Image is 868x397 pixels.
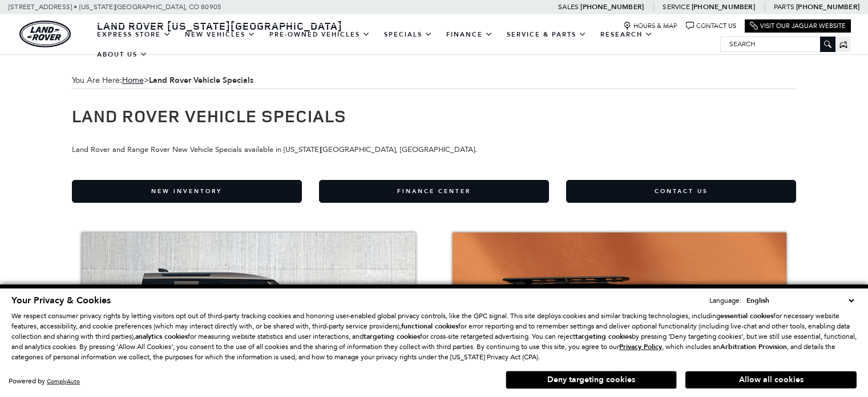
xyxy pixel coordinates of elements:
strong: Arbitration Provision [720,342,787,351]
select: Language Select [744,295,857,306]
a: New Vehicles [178,25,263,45]
strong: functional cookies [401,322,458,331]
a: Privacy Policy [619,343,662,351]
span: Your Privacy & Cookies [11,294,111,307]
button: Allow all cookies [685,371,857,388]
u: Privacy Policy [619,342,662,351]
a: Finance [439,25,500,45]
a: Research [594,25,660,45]
a: Specials [377,25,439,45]
div: Breadcrumbs [72,72,797,89]
a: [PHONE_NUMBER] [580,2,644,11]
p: Land Rover and Range Rover New Vehicle Specials available in [US_STATE][GEOGRAPHIC_DATA], [GEOGRA... [72,131,797,156]
strong: analytics cookies [135,332,188,341]
div: Powered by [9,378,80,385]
a: Visit Our Jaguar Website [750,22,846,30]
a: Pre-Owned Vehicles [263,25,377,45]
span: Parts [774,3,794,11]
input: Search [721,37,835,51]
p: We respect consumer privacy rights by letting visitors opt out of third-party tracking cookies an... [11,311,857,362]
span: You Are Here: [72,72,797,89]
a: EXPRESS STORE [90,25,178,45]
strong: Land Rover Vehicle Specials [149,75,253,86]
strong: targeting cookies [575,332,632,341]
a: Contact Us [686,22,736,30]
a: About Us [90,45,155,65]
a: [STREET_ADDRESS] • [US_STATE][GEOGRAPHIC_DATA], CO 80905 [9,3,221,11]
nav: Main Navigation [90,25,720,65]
button: Deny targeting cookies [506,371,677,389]
a: Hours & Map [623,22,677,30]
a: New Inventory [72,180,302,203]
a: land-rover [19,21,71,47]
span: Sales [558,3,579,11]
a: Land Rover [US_STATE][GEOGRAPHIC_DATA] [90,19,349,33]
strong: targeting cookies [364,332,420,341]
span: Land Rover [US_STATE][GEOGRAPHIC_DATA] [97,19,342,33]
a: Home [122,75,144,85]
div: Language: [709,297,741,304]
a: Contact Us [566,180,796,203]
a: [PHONE_NUMBER] [796,2,859,11]
a: Service & Parts [500,25,594,45]
strong: essential cookies [720,311,773,320]
h1: Land Rover Vehicle Specials [72,106,797,125]
img: Land Rover [19,21,71,47]
span: Service [663,3,689,11]
span: > [122,75,253,85]
a: [PHONE_NUMBER] [692,2,755,11]
a: Finance Center [319,180,549,203]
a: ComplyAuto [47,378,80,385]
